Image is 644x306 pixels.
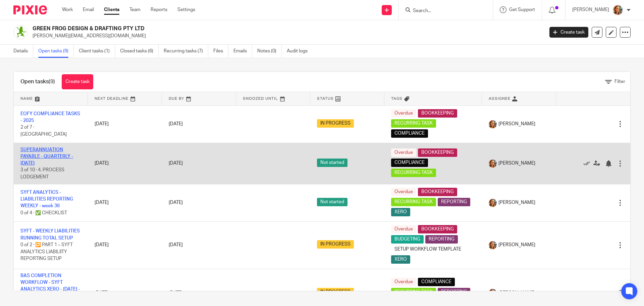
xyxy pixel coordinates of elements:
[489,241,497,249] img: Avatar.png
[489,199,497,207] img: Avatar.png
[391,225,416,233] span: Overdue
[20,190,73,209] a: SYFT ANALYTICS - LIABILITIES REPORTING WEEKLY - week 36
[287,45,313,58] a: Audit logs
[549,27,588,38] a: Create task
[49,79,55,84] span: (9)
[509,7,535,12] span: Get Support
[20,211,67,215] span: 0 of 4 · ✅ CHECKLIST
[583,160,593,167] a: Mark as done
[612,5,623,15] img: Avatar.png
[20,273,80,299] a: BAS COMPLETION WORKFLOW - SYFT ANALYTICS XERO - [DATE] - [DATE]
[391,169,436,177] span: RECURRING TASK
[120,45,159,58] a: Closed tasks (6)
[88,105,162,143] td: [DATE]
[88,221,162,269] td: [DATE]
[317,119,354,128] span: IN PROGRESS
[129,6,141,13] a: Team
[33,25,438,32] h2: GREEN FROG DESIGN & DRAFTING PTY LTD
[391,159,428,167] span: COMPLIANCE
[177,6,195,13] a: Settings
[20,229,80,240] a: SYFT - WEEKLY LIABILITIES RUNNING TOTAL SETUP
[391,129,428,138] span: COMPLIANCE
[614,79,625,84] span: Filter
[391,245,465,254] span: SETUP WORKFLOW TEMPLATE
[391,148,416,157] span: Overdue
[20,125,67,137] span: 2 of 7 · [GEOGRAPHIC_DATA]
[13,25,28,39] img: Green%20Frog.png
[418,278,455,286] span: COMPLIANCE
[498,160,535,167] span: [PERSON_NAME]
[20,168,64,180] span: 3 of 10 · 4. PROCESS LODGEMENT
[317,159,347,167] span: Not started
[164,45,208,58] a: Recurring tasks (7)
[438,288,470,296] span: REPORTING
[489,160,497,168] img: Avatar.png
[498,199,535,206] span: [PERSON_NAME]
[243,97,278,100] span: Snoozed Until
[317,288,354,296] span: IN PROGRESS
[498,242,535,248] span: [PERSON_NAME]
[317,240,354,249] span: IN PROGRESS
[83,6,94,13] a: Email
[169,161,183,166] span: [DATE]
[489,289,497,297] img: Avatar.png
[169,122,183,126] span: [DATE]
[489,120,497,128] img: Avatar.png
[20,112,80,123] a: EOFY COMPLIANCE TASKS - 2025
[572,6,609,13] p: [PERSON_NAME]
[79,45,115,58] a: Client tasks (1)
[391,198,436,206] span: RECURRING TASK
[33,33,539,39] p: [PERSON_NAME][EMAIL_ADDRESS][DOMAIN_NAME]
[169,201,183,205] span: [DATE]
[213,45,228,58] a: Files
[391,97,402,100] span: Tags
[418,225,457,233] span: BOOKKEEPING
[425,235,458,244] span: REPORTING
[151,6,167,13] a: Reports
[391,119,436,128] span: RECURRING TASK
[391,109,416,118] span: Overdue
[88,184,162,221] td: [DATE]
[20,243,73,261] span: 0 of 2 · 🔁 PART 1 – SYFT ANALYTICS LIABILIITY REPORTING SETUP
[317,97,334,100] span: Status
[13,45,33,58] a: Details
[391,278,416,286] span: Overdue
[169,243,183,248] span: [DATE]
[391,188,416,196] span: Overdue
[62,74,93,89] a: Create task
[20,147,73,166] a: SUPERANNUATION PAYABLE - QUARTERLY - [DATE]
[418,188,457,196] span: BOOKKEEPING
[391,255,410,264] span: XERO
[233,45,252,58] a: Emails
[412,8,473,14] input: Search
[38,45,74,58] a: Open tasks (9)
[498,290,535,296] span: [PERSON_NAME]
[418,148,457,157] span: BOOKKEEPING
[88,143,162,184] td: [DATE]
[13,5,47,14] img: Pixie
[498,121,535,127] span: [PERSON_NAME]
[391,208,410,216] span: XERO
[391,288,436,296] span: RECURRING TASK
[418,109,457,118] span: BOOKKEEPING
[317,198,347,206] span: Not started
[257,45,282,58] a: Notes (0)
[104,6,119,13] a: Clients
[62,6,73,13] a: Work
[391,235,424,244] span: BUDGETING
[169,291,183,295] span: [DATE]
[20,78,55,85] h1: Open tasks
[438,198,470,206] span: REPORTING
